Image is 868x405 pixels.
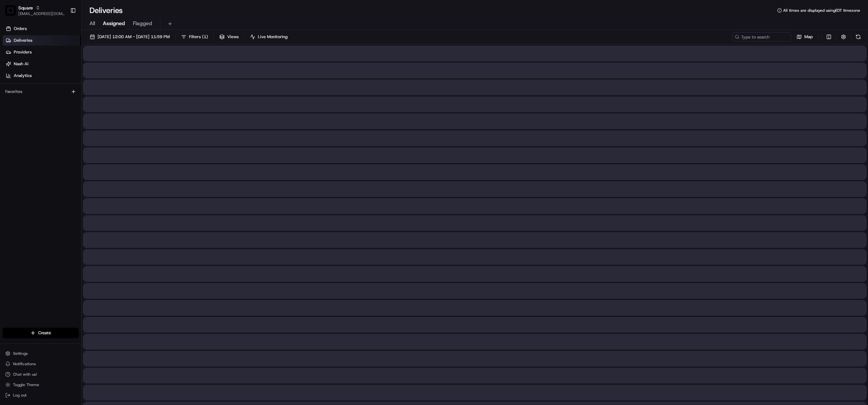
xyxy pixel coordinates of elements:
span: Toggle Theme [13,382,39,387]
span: Views [227,34,239,40]
button: [DATE] 12:00 AM - [DATE] 11:59 PM [87,32,173,41]
span: Settings [13,351,28,356]
button: Refresh [854,32,863,41]
span: All [89,20,95,27]
button: Views [216,32,242,41]
span: All times are displayed using EDT timezone [783,8,860,13]
span: [DATE] 12:00 AM - [DATE] 11:59 PM [98,34,170,40]
span: Nash AI [14,61,28,67]
span: Filters [189,34,208,40]
span: Flagged [133,20,152,27]
span: Deliveries [14,37,32,43]
span: Providers [14,49,32,55]
button: Chat with us! [3,370,79,379]
button: SquareSquare[EMAIL_ADDRESS][DOMAIN_NAME] [3,3,68,18]
input: Type to search [732,32,791,41]
button: Notifications [3,359,79,368]
span: Live Monitoring [258,34,288,40]
button: Settings [3,349,79,358]
span: Orders [14,26,27,32]
button: Live Monitoring [247,32,291,41]
button: Create [3,328,79,338]
a: Providers [3,47,81,57]
button: Square [18,5,33,11]
span: Notifications [13,361,36,367]
button: Toggle Theme [3,380,79,389]
img: Square [5,5,16,16]
span: Log out [13,393,26,398]
span: ( 1 ) [202,34,208,40]
span: Create [38,330,51,336]
a: Nash AI [3,59,81,69]
div: Favorites [3,86,79,97]
a: Orders [3,23,81,34]
button: Filters(1) [178,32,211,41]
h1: Deliveries [89,5,123,16]
span: Map [804,34,813,40]
span: Chat with us! [13,372,37,377]
a: Analytics [3,70,81,81]
a: Deliveries [3,35,81,46]
button: Map [794,32,816,41]
span: Assigned [103,20,125,27]
button: [EMAIL_ADDRESS][DOMAIN_NAME] [18,11,65,16]
span: Analytics [14,73,32,79]
button: Log out [3,391,79,400]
